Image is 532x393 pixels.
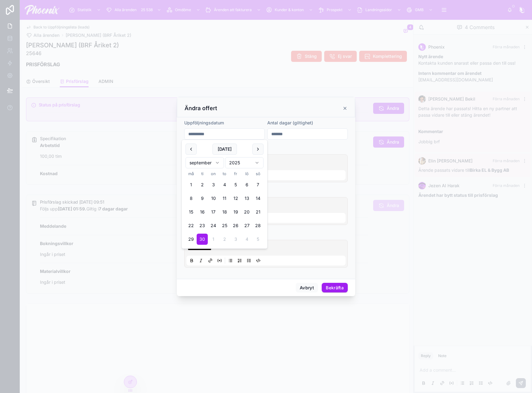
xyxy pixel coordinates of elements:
[230,171,241,177] th: fredag
[212,144,237,155] button: [DATE]
[185,171,264,245] table: september 2025
[230,206,241,218] button: fredag 19 september 2025
[241,193,252,204] button: lördag 13 september 2025
[185,193,197,204] button: måndag 8 september 2025
[208,220,219,231] button: onsdag 24 september 2025
[185,171,197,177] th: måndag
[241,234,252,245] button: lördag 4 oktober 2025
[219,193,230,204] button: torsdag 11 september 2025
[267,120,313,125] span: Antal dagar (giltighet)
[208,171,219,177] th: onsdag
[252,234,264,245] button: söndag 5 oktober 2025
[219,171,230,177] th: torsdag
[241,220,252,231] button: lördag 27 september 2025
[197,171,208,177] th: tisdag
[252,179,264,190] button: söndag 7 september 2025
[241,206,252,218] button: lördag 20 september 2025
[184,120,224,125] span: Uppföljningsdatum
[241,171,252,177] th: lördag
[208,193,219,204] button: onsdag 10 september 2025
[296,283,318,293] button: Avbryt
[208,234,219,245] button: onsdag 1 oktober 2025
[219,234,230,245] button: torsdag 2 oktober 2025
[185,179,197,190] button: måndag 1 september 2025
[219,206,230,218] button: torsdag 18 september 2025
[197,193,208,204] button: tisdag 9 september 2025
[241,179,252,190] button: lördag 6 september 2025
[252,193,264,204] button: söndag 14 september 2025
[185,234,197,245] button: måndag 29 september 2025
[322,283,348,293] button: Bekräfta
[208,206,219,218] button: onsdag 17 september 2025
[230,179,241,190] button: fredag 5 september 2025
[185,220,197,231] button: måndag 22 september 2025
[219,179,230,190] button: torsdag 4 september 2025
[230,234,241,245] button: fredag 3 oktober 2025
[197,206,208,218] button: tisdag 16 september 2025
[230,193,241,204] button: fredag 12 september 2025
[230,220,241,231] button: fredag 26 september 2025
[185,105,217,112] h3: Ändra offert
[197,179,208,190] button: tisdag 2 september 2025
[252,220,264,231] button: söndag 28 september 2025
[219,220,230,231] button: torsdag 25 september 2025
[252,171,264,177] th: söndag
[185,206,197,218] button: måndag 15 september 2025
[197,220,208,231] button: tisdag 23 september 2025
[252,206,264,218] button: söndag 21 september 2025
[208,179,219,190] button: onsdag 3 september 2025
[197,234,208,245] button: tisdag 30 september 2025, selected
